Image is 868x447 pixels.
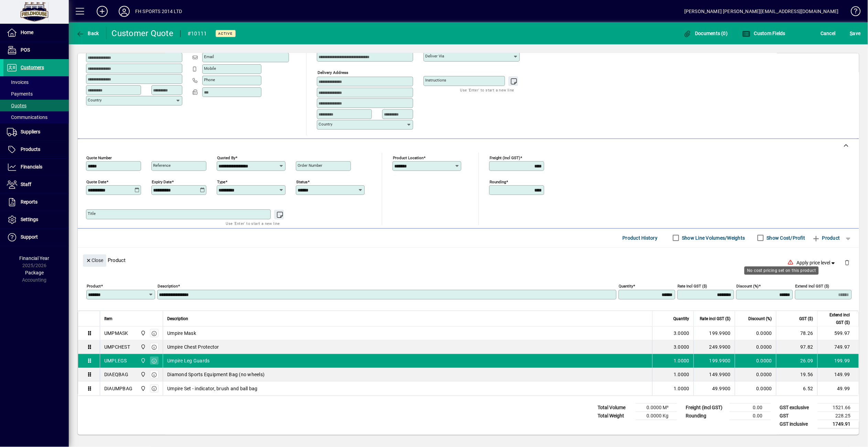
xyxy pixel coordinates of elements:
[822,311,850,326] span: Extend incl GST ($)
[21,129,40,134] span: Suppliers
[87,284,101,288] mat-label: Product
[167,315,188,323] span: Description
[812,232,840,243] span: Product
[76,31,99,36] span: Back
[21,146,40,152] span: Products
[3,111,69,123] a: Communications
[819,27,838,40] button: Cancel
[86,155,112,160] mat-label: Quote number
[809,232,844,244] button: Product
[674,385,690,392] span: 1.0000
[139,385,147,392] span: Central
[749,315,772,323] span: Discount (%)
[817,354,859,368] td: 199.99
[817,327,859,340] td: 599.97
[204,54,214,59] mat-label: Email
[91,5,113,18] button: Add
[3,100,69,111] a: Quotes
[167,344,219,350] span: Umpire Chest Protector
[167,371,265,378] span: Diamond Sports Equipment Bag (no wheels)
[620,232,661,244] button: Product History
[86,255,104,266] span: Close
[217,155,235,160] mat-label: Quoted by
[817,368,859,382] td: 149.99
[765,235,805,241] label: Show Cost/Profit
[776,382,817,395] td: 6.52
[3,76,69,88] a: Invoices
[104,371,128,378] div: DIAEQBAG
[319,122,332,127] mat-label: Country
[25,270,44,275] span: Package
[683,31,728,36] span: Documents (0)
[797,259,837,266] span: Apply price level
[848,27,862,40] button: Save
[88,211,96,216] mat-label: Title
[69,27,107,40] app-page-header-button: Back
[21,199,37,205] span: Reports
[636,412,677,420] td: 0.0000 Kg
[78,248,859,273] div: Product
[794,257,839,269] button: Apply price level
[821,28,836,39] span: Cancel
[81,257,108,263] app-page-header-button: Close
[7,91,33,97] span: Payments
[218,31,233,36] span: Active
[776,420,818,428] td: GST inclusive
[152,179,172,184] mat-label: Expiry date
[776,368,817,382] td: 19.56
[460,86,514,94] mat-hint: Use 'Enter' to start a new line
[594,403,636,412] td: Total Volume
[594,412,636,420] td: Total Weight
[204,77,215,82] mat-label: Phone
[7,103,26,108] span: Quotes
[698,357,731,364] div: 199.9900
[684,6,839,17] div: [PERSON_NAME] [PERSON_NAME][EMAIL_ADDRESS][DOMAIN_NAME]
[742,31,786,36] span: Custom Fields
[623,232,658,243] span: Product History
[741,27,787,40] button: Custom Fields
[776,403,818,412] td: GST exclusive
[674,330,690,337] span: 3.0000
[800,315,813,323] span: GST ($)
[490,155,520,160] mat-label: Freight (incl GST)
[135,6,182,17] div: FH SPORTS 2014 LTD
[817,340,859,354] td: 749.97
[818,420,859,428] td: 1749.91
[3,211,69,228] a: Settings
[3,42,69,59] a: POS
[735,340,776,354] td: 0.0000
[776,327,817,340] td: 78.26
[683,412,730,420] td: Rounding
[21,47,30,53] span: POS
[681,235,745,241] label: Show Line Volumes/Weights
[21,30,33,35] span: Home
[818,412,859,420] td: 228.25
[3,88,69,100] a: Payments
[3,194,69,211] a: Reports
[187,28,207,39] div: #10111
[7,115,47,120] span: Communications
[86,179,106,184] mat-label: Quote date
[296,179,308,184] mat-label: Status
[104,385,132,392] div: DIAUMPBAG
[167,357,210,364] span: Umpire Leg Guards
[730,412,771,420] td: 0.00
[698,344,731,350] div: 249.9900
[735,354,776,368] td: 0.0000
[139,357,147,364] span: Central
[850,28,861,39] span: ave
[817,382,859,395] td: 49.99
[393,155,424,160] mat-label: Product location
[698,371,731,378] div: 149.9900
[112,28,174,39] div: Customer Quote
[21,182,31,187] span: Staff
[425,78,446,83] mat-label: Instructions
[839,254,856,271] button: Delete
[735,382,776,395] td: 0.0000
[104,330,128,337] div: UMPMASK
[204,66,216,71] mat-label: Mobile
[83,254,106,267] button: Close
[20,255,50,261] span: Financial Year
[682,27,730,40] button: Documents (0)
[3,176,69,193] a: Staff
